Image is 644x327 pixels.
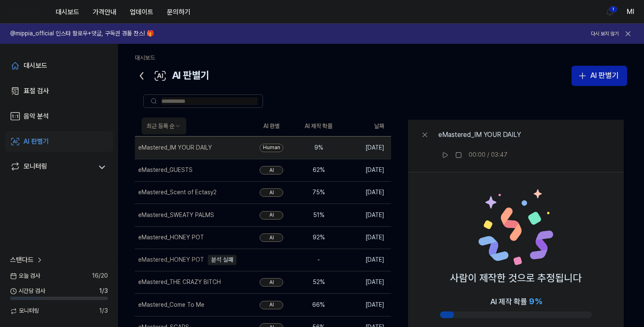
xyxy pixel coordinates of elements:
td: [DATE] [342,204,391,226]
div: 75 % [302,188,335,197]
div: 분석 실패 [208,255,236,265]
button: AI 판별기 [572,66,627,86]
button: 알림1 [603,5,617,19]
div: 52 % [302,278,335,287]
img: 알림 [605,7,615,17]
div: eMastered_IM YOUR DAILY [138,144,212,152]
td: [DATE] [342,271,391,293]
div: 51 % [302,211,335,220]
span: 16 / 20 [92,272,108,280]
button: 업데이트 [123,4,160,21]
div: 음악 분석 [24,111,49,121]
a: 스탠다드 [10,255,44,265]
button: 가격안내 [86,4,123,21]
h1: @mippia_official 인스타 팔로우+댓글, 구독권 경품 찬스! 🎁 [10,29,154,38]
div: AI [260,278,283,287]
div: AI [260,188,283,197]
th: AI 판별 [248,116,295,137]
td: [DATE] [342,249,391,271]
div: eMastered_THE CRAZY BITCH [138,278,221,287]
div: Human [260,144,283,152]
div: AI 판별기 [24,137,49,147]
span: 오늘 검사 [10,272,40,280]
div: eMastered_HONEY POT [138,233,204,242]
div: eMastered_HONEY POT [138,256,204,264]
a: 음악 분석 [5,106,113,126]
button: 문의하기 [160,4,197,21]
div: eMastered_Scent of Ectasy2 [138,188,217,197]
a: 대시보드 [5,56,113,76]
td: [DATE] [342,294,391,316]
button: Ml [627,7,634,17]
img: logo [10,8,40,15]
div: 표절 검사 [24,86,49,96]
button: 다시 보지 않기 [591,30,619,38]
a: 모니터링 [10,161,93,173]
div: AI [260,166,283,174]
span: 9 % [529,296,542,306]
td: [DATE] [342,137,391,159]
td: [DATE] [342,181,391,204]
div: AI [260,233,283,242]
td: - [295,249,342,271]
div: AI 판별기 [590,70,619,82]
span: 1 / 3 [99,307,108,315]
a: 업데이트 [123,0,160,24]
img: Human [478,189,554,265]
div: 62 % [302,166,335,174]
span: 스탠다드 [10,255,34,265]
div: AI [260,211,283,220]
a: 대시보드 [135,54,155,61]
div: 66 % [302,301,335,309]
a: AI 판별기 [5,131,113,152]
div: eMastered_Come To Me [138,301,204,309]
div: 9 % [302,144,335,152]
div: 92 % [302,233,335,242]
div: AI 판별기 [135,66,209,86]
div: 대시보드 [24,61,47,71]
div: AI [260,301,283,309]
div: eMastered_GUESTS [138,166,193,174]
span: 모니터링 [10,307,39,315]
a: 표절 검사 [5,81,113,101]
button: 대시보드 [49,4,86,21]
div: eMastered_IM YOUR DAILY [438,130,521,140]
span: 1 / 3 [99,287,108,295]
span: 시간당 검사 [10,287,45,295]
div: 00:00 / 03:47 [469,151,507,159]
p: 사람이 제작한 것으로 추정됩니다 [450,270,582,286]
td: [DATE] [342,226,391,249]
div: eMastered_SWEATY PALMS [138,211,214,220]
th: 날짜 [342,116,391,137]
div: 1 [609,6,617,13]
td: [DATE] [342,159,391,181]
div: AI 제작 확률 [490,295,542,308]
th: AI 제작 확률 [295,116,342,137]
div: 모니터링 [24,161,47,173]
